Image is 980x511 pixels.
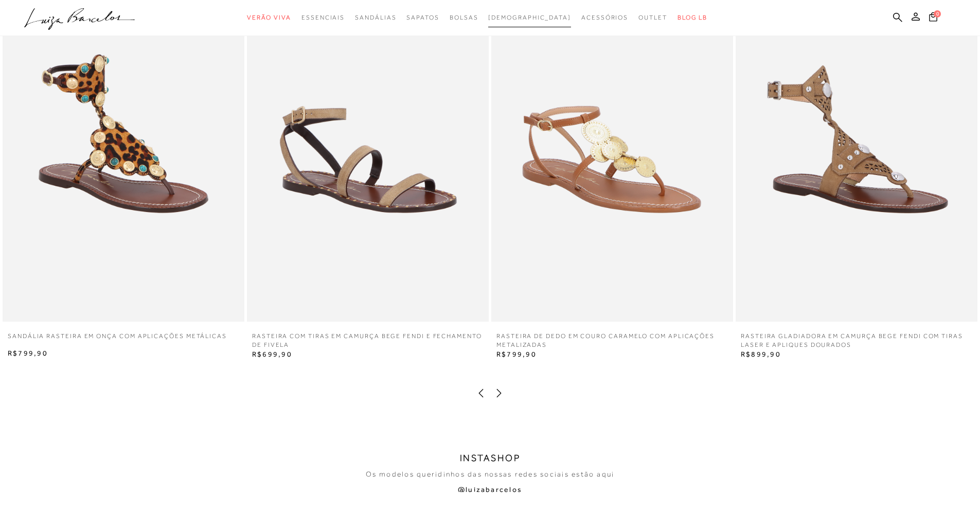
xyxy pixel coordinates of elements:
span: Outlet [638,14,667,21]
span: R$799,90 [496,350,537,358]
span: R$899,90 [741,350,781,358]
a: categoryNavScreenReaderText [581,8,628,27]
a: SANDÁLIA RASTEIRA EM ONÇA COM APLICAÇÕES METÁLICAS [3,332,232,348]
a: categoryNavScreenReaderText [301,8,345,27]
a: @luizabarcelos [458,484,522,495]
a: categoryNavScreenReaderText [247,8,291,27]
p: Os modelos queridinhos das nossas redes sociais estão aqui [366,469,615,480]
span: Sapatos [406,14,439,21]
a: RASTEIRA GLADIADORA EM CAMURÇA BEGE FENDI COM TIRAS LASER E APLIQUES DOURADOS [736,332,977,349]
a: RASTEIRA DE DEDO EM COURO CARAMELO COM APLICAÇÕES METALIZADAS [491,332,733,349]
span: Verão Viva [247,14,291,21]
h2: INSTASHOP [460,453,521,464]
span: BLOG LB [678,14,707,21]
a: categoryNavScreenReaderText [638,8,667,27]
span: R$699,90 [252,350,292,358]
span: R$799,90 [8,349,48,357]
a: BLOG LB [678,8,707,27]
a: noSubCategoriesText [488,8,571,27]
span: Sandálias [355,14,396,21]
span: Bolsas [450,14,478,21]
a: categoryNavScreenReaderText [406,8,439,27]
a: RASTEIRA COM TIRAS EM CAMURÇA BEGE FENDI E FECHAMENTO DE FIVELA [247,332,489,349]
a: categoryNavScreenReaderText [355,8,396,27]
span: Essenciais [301,14,345,21]
button: 0 [926,11,940,25]
span: 0 [934,10,941,17]
span: [DEMOGRAPHIC_DATA] [488,14,571,21]
span: Acessórios [581,14,628,21]
a: categoryNavScreenReaderText [450,8,478,27]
